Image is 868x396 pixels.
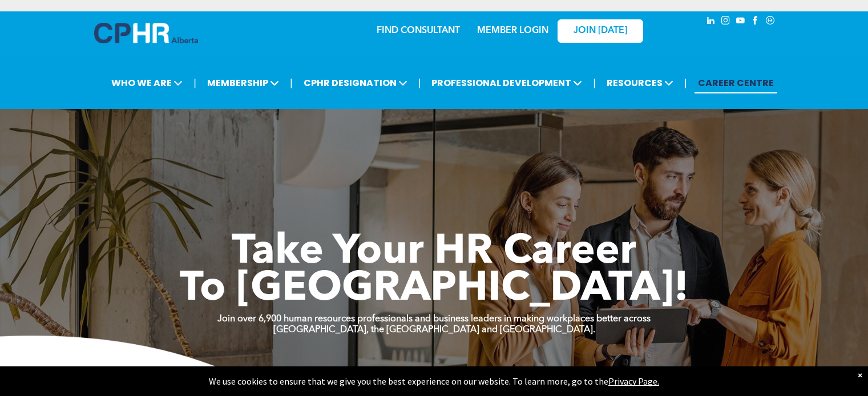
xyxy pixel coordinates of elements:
a: linkedin [705,14,717,30]
a: Privacy Page. [608,375,659,387]
img: A blue and white logo for cp alberta [94,23,198,43]
strong: [GEOGRAPHIC_DATA], the [GEOGRAPHIC_DATA] and [GEOGRAPHIC_DATA]. [273,325,595,334]
a: instagram [720,14,732,30]
a: FIND CONSULTANT [377,26,460,35]
li: | [593,71,596,95]
a: CAREER CENTRE [695,72,777,93]
div: Dismiss notification [858,369,862,381]
a: JOIN [DATE] [558,19,643,43]
span: PROFESSIONAL DEVELOPMENT [428,72,586,93]
li: | [290,71,293,95]
a: facebook [749,14,762,30]
span: CPHR DESIGNATION [300,72,411,93]
span: RESOURCES [603,72,677,93]
li: | [418,71,421,95]
li: | [684,71,687,95]
a: MEMBER LOGIN [477,26,548,35]
span: Take Your HR Career [232,232,636,273]
span: MEMBERSHIP [204,72,282,93]
strong: Join over 6,900 human resources professionals and business leaders in making workplaces better ac... [217,315,651,324]
span: WHO WE ARE [108,72,186,93]
a: Social network [764,14,777,30]
span: To [GEOGRAPHIC_DATA]! [180,269,689,310]
a: youtube [734,14,747,30]
span: JOIN [DATE] [574,26,627,36]
li: | [193,71,196,95]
